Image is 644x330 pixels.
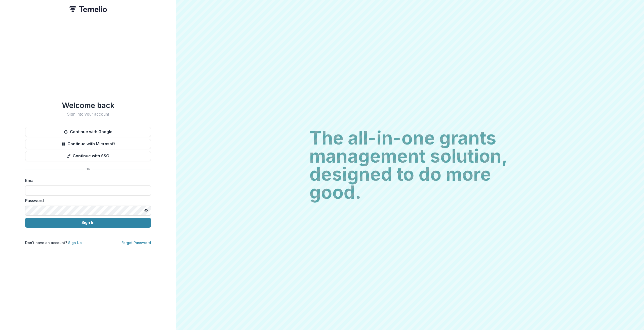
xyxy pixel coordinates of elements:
[25,218,151,228] button: Sign In
[68,241,82,245] a: Sign Up
[25,139,151,149] button: Continue with Microsoft
[25,101,151,110] h1: Welcome back
[25,177,148,183] label: Email
[25,151,151,161] button: Continue with SSO
[142,207,150,215] button: Toggle password visibility
[25,240,82,245] p: Don't have an account?
[122,241,151,245] a: Forgot Password
[25,112,151,117] h2: Sign into your account
[25,198,148,204] label: Password
[69,6,107,12] img: Temelio
[25,127,151,137] button: Continue with Google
